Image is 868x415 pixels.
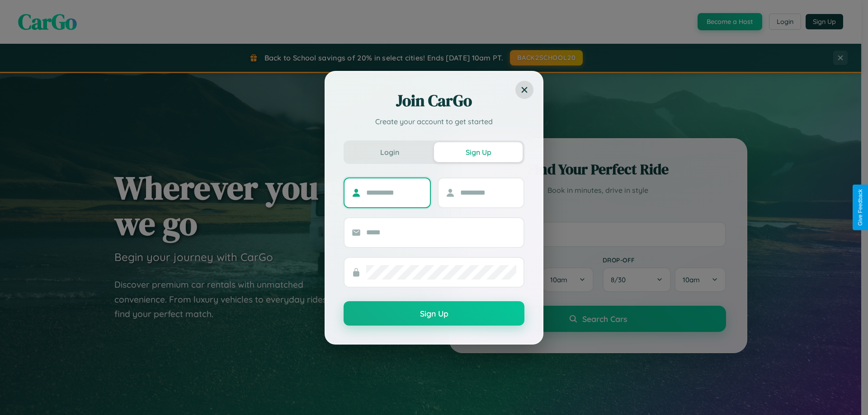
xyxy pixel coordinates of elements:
[434,142,523,162] button: Sign Up
[344,116,524,127] p: Create your account to get started
[857,189,863,226] div: Give Feedback
[345,142,434,162] button: Login
[344,90,524,112] h2: Join CarGo
[344,301,524,326] button: Sign Up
